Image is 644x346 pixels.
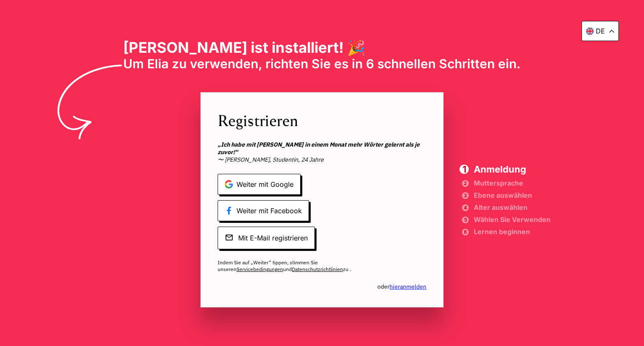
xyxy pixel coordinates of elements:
[474,227,530,236] font: Lernen beginnen
[400,283,426,290] a: anmelden
[218,156,223,163] font: 〜
[474,191,532,199] font: Ebene auswählen
[474,179,523,187] font: Muttersprache
[236,266,283,272] a: Servicebedingungen
[236,207,302,215] font: Weiter mit Facebook
[390,283,400,290] a: hier
[123,56,521,71] font: Um Elia zu verwenden, richten Sie es in 6 schnellen Schritten ein.
[225,156,324,163] font: [PERSON_NAME], Studentin, 24 Jahre
[343,266,351,272] font: zu .
[236,180,293,188] font: Weiter mit Google
[596,27,605,35] font: de
[292,266,343,272] a: Datenschutzrichtlinien
[283,266,292,272] font: und
[377,283,390,290] font: oder
[218,259,318,272] font: Indem Sie auf „Weiter“ tippen, stimmen Sie unseren
[474,215,551,224] font: Wählen Sie Verwenden
[474,164,526,175] font: Anmeldung
[218,110,298,130] font: Registrieren
[238,234,308,242] font: Mit E-Mail registrieren
[474,203,527,212] font: Alter auswählen
[123,39,366,56] font: [PERSON_NAME] ist installiert! 🎉
[218,141,420,156] font: „Ich habe mit [PERSON_NAME] in einem Monat mehr Wörter gelernt als je zuvor!“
